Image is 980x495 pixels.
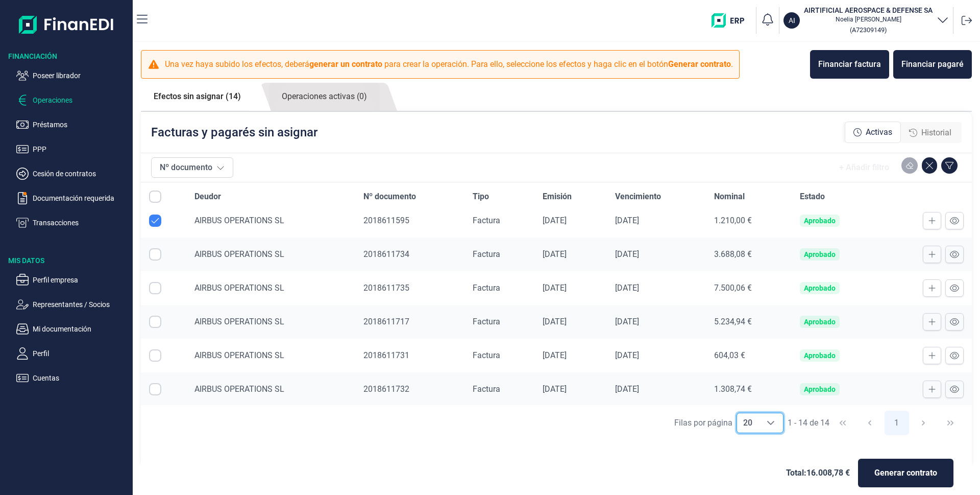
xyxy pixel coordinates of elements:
[473,317,500,326] span: Factura
[885,411,909,435] button: Page 1
[712,13,752,28] img: erp
[16,94,129,106] button: Operaciones
[194,350,284,360] span: AIRBUS OPERATIONS SL
[16,119,129,131] button: Préstamos
[786,467,850,479] span: Total: 16.008,78 €
[543,191,572,203] span: Emisión
[33,372,129,384] p: Cuentas
[33,119,129,131] p: Préstamos
[473,249,500,259] span: Factura
[363,249,409,259] span: 2018611734
[33,69,129,82] p: Poseer librador
[165,58,733,70] p: Una vez haya subido los efectos, deberá para crear la operación. Para ello, seleccione los efecto...
[800,191,825,203] span: Estado
[810,50,889,79] button: Financiar factura
[16,347,129,360] button: Perfil
[16,168,129,180] button: Cesión de contratos
[33,143,129,155] p: PPP
[149,248,161,261] div: Row Selected null
[758,413,783,433] div: Choose
[615,283,698,293] div: [DATE]
[804,15,933,23] p: Noelia [PERSON_NAME]
[615,317,698,327] div: [DATE]
[194,283,284,293] span: AIRBUS OPERATIONS SL
[16,274,129,286] button: Perfil empresa
[363,350,409,360] span: 2018611731
[33,192,129,204] p: Documentación requerida
[363,384,409,394] span: 2018611732
[830,411,855,435] button: First Page
[543,384,598,394] div: [DATE]
[615,191,661,203] span: Vencimiento
[16,298,129,311] button: Representantes / Socios
[615,350,698,361] div: [DATE]
[543,350,598,361] div: [DATE]
[16,217,129,229] button: Transacciones
[16,372,129,384] button: Cuentas
[363,191,416,203] span: Nº documento
[543,283,598,293] div: [DATE]
[714,283,784,293] div: 7.500,06 €
[194,384,284,394] span: AIRBUS OPERATIONS SL
[804,351,836,360] div: Aprobado
[33,274,129,286] p: Perfil empresa
[149,282,161,294] div: Row Selected null
[33,323,129,335] p: Mi documentación
[473,283,500,293] span: Factura
[893,50,972,79] button: Financiar pagaré
[668,59,731,69] b: Generar contrato
[789,15,795,26] p: AI
[309,59,382,69] b: generar un contrato
[858,459,953,487] button: Generar contrato
[141,83,254,110] a: Efectos sin asignar (14)
[850,26,887,34] small: Copiar cif
[615,216,698,226] div: [DATE]
[473,216,500,225] span: Factura
[818,58,881,70] div: Financiar factura
[473,350,500,360] span: Factura
[714,191,745,203] span: Nominal
[921,127,951,139] span: Historial
[16,69,129,82] button: Poseer librador
[804,385,836,393] div: Aprobado
[363,216,409,225] span: 2018611595
[857,411,882,435] button: Previous Page
[151,124,317,140] p: Facturas y pagarés sin asignar
[938,411,963,435] button: Last Page
[543,249,598,260] div: [DATE]
[149,191,161,203] div: All items unselected
[269,83,380,111] a: Operaciones activas (0)
[714,249,784,260] div: 3.688,08 €
[714,317,784,327] div: 5.234,94 €
[874,467,937,479] span: Generar contrato
[33,298,129,311] p: Representantes / Socios
[149,383,161,395] div: Row Selected null
[33,94,129,106] p: Operaciones
[16,192,129,204] button: Documentación requerida
[714,350,784,361] div: 604,03 €
[16,323,129,335] button: Mi documentación
[149,181,161,193] div: Row Unselected null
[714,384,784,394] div: 1.308,74 €
[363,283,409,293] span: 2018611735
[194,317,284,326] span: AIRBUS OPERATIONS SL
[804,217,836,225] div: Aprobado
[16,143,129,155] button: PPP
[788,419,829,427] span: 1 - 14 de 14
[363,317,409,326] span: 2018611717
[804,318,836,326] div: Aprobado
[714,216,784,226] div: 1.210,00 €
[543,216,598,226] div: [DATE]
[911,411,936,435] button: Next Page
[804,250,836,258] div: Aprobado
[19,8,114,41] img: Logo de aplicación
[901,58,964,70] div: Financiar pagaré
[615,384,698,394] div: [DATE]
[804,284,836,292] div: Aprobado
[901,123,960,143] div: Historial
[194,216,284,225] span: AIRBUS OPERATIONS SL
[737,413,758,433] span: 20
[149,215,161,227] div: Row Unselected null
[33,217,129,229] p: Transacciones
[194,191,221,203] span: Deudor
